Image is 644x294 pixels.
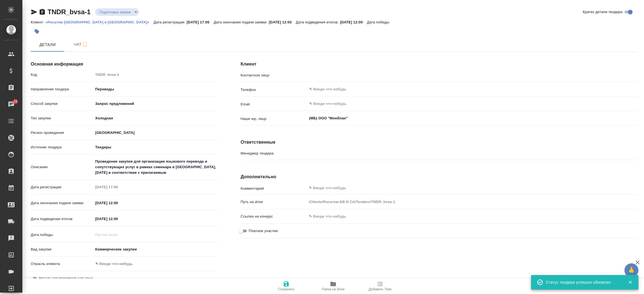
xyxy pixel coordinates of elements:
span: Чат [68,41,94,48]
span: Кратко детали тендера [583,9,622,15]
button: Open [635,152,636,153]
p: Направление тендера [31,86,93,92]
a: TNDR_bvsa-1 [48,8,91,16]
input: ✎ Введи что-нибудь [309,86,617,93]
p: Наше юр. лицо [241,116,307,122]
span: Добавить Todo [369,287,392,291]
button: Добавить Todo [357,278,404,294]
div: [GEOGRAPHIC_DATA] [93,143,218,152]
button: Закрыть [624,280,636,285]
button: Скопировать ссылку для ЯМессенджера [31,9,37,15]
div: Переводы [93,85,218,94]
div: Холодная [93,114,218,123]
span: Платное участие [249,228,278,234]
span: 15 [10,99,21,104]
p: Контактное лицо [241,73,307,78]
span: 🙏 [627,264,636,276]
div: [GEOGRAPHIC_DATA] [93,128,218,138]
p: «Росатом [GEOGRAPHIC_DATA] и [GEOGRAPHIC_DATA]» [45,20,153,24]
p: Дата подведения итогов: [296,20,340,24]
button: Open [635,89,636,90]
div: Статус тендера успешно обновлен [546,279,620,285]
button: Подготовка заявки [98,10,132,15]
button: Сохранить [263,278,310,294]
textarea: Проведение закупки для организации языкового перевода и сопутствующих услуг в рамках семинара в [... [93,157,218,177]
div: Подготовка заявки [95,8,139,16]
h4: Ответственные [241,139,638,146]
a: «Росатом [GEOGRAPHIC_DATA] и [GEOGRAPHIC_DATA]» [45,20,153,24]
button: Open [635,74,636,75]
p: [DATE] 12:00 [340,20,367,24]
p: Ссылка на конкурс [241,214,307,219]
div: ✎ Введи что-нибудь [95,261,212,267]
svg: Подписаться [82,41,88,48]
input: Пустое поле [93,231,142,239]
input: Пустое поле [93,71,218,79]
h4: Дополнительно [241,173,638,180]
p: Путь на drive [241,199,307,205]
p: Тип закупки [31,115,93,121]
input: ✎ Введи что-нибудь [93,199,142,207]
input: Пустое поле [93,183,142,191]
input: ✎ Введи что-нибудь [309,100,617,107]
p: Клиент: [31,20,45,24]
button: Добавить тэг [31,25,43,38]
span: Сохранить [278,287,295,291]
span: Детали [34,41,61,48]
p: Отрасль клиента [31,261,93,267]
p: Менеджер тендера [241,151,307,156]
p: Дата окончания подачи заявки [31,200,93,206]
p: Дата подведения итогов [31,216,93,222]
a: 15 [1,97,21,111]
div: ✎ Введи что-нибудь [93,259,218,269]
p: Описание [31,164,93,170]
input: ✎ Введи что-нибудь [307,212,638,220]
p: Код [31,72,93,78]
span: Папка на Drive [322,287,345,291]
p: Дата регистрации [31,184,93,190]
button: Open [635,118,636,119]
p: Дата регистрации: [153,20,186,24]
p: Дата окончания подачи заявки: [214,20,269,24]
p: [DATE] 12:00 [269,20,296,24]
p: Email [241,102,307,107]
p: Телефон [241,87,307,93]
p: Вид закупки [31,247,93,252]
button: 🙏 [624,263,638,277]
button: Скопировать ссылку [39,9,46,15]
p: Регион проведения [31,130,93,136]
input: ✎ Введи что-нибудь [93,215,142,223]
p: Способ закупки [31,101,93,107]
p: Дата победы [31,232,93,238]
h4: Клиент [241,61,638,68]
button: Open [635,103,636,104]
div: Запрос предложений [93,99,218,109]
p: [DATE] 17:06 [187,20,214,24]
input: Пустое поле [307,198,638,206]
span: Начальная максимальная цена [39,276,93,281]
button: Папка на Drive [310,278,357,294]
p: Источник тендера [31,144,93,150]
h4: Основная информация [31,61,218,68]
p: Дата победы: [367,20,392,24]
div: Коммерческие закупки [93,245,218,254]
p: Комментарий [241,186,307,191]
